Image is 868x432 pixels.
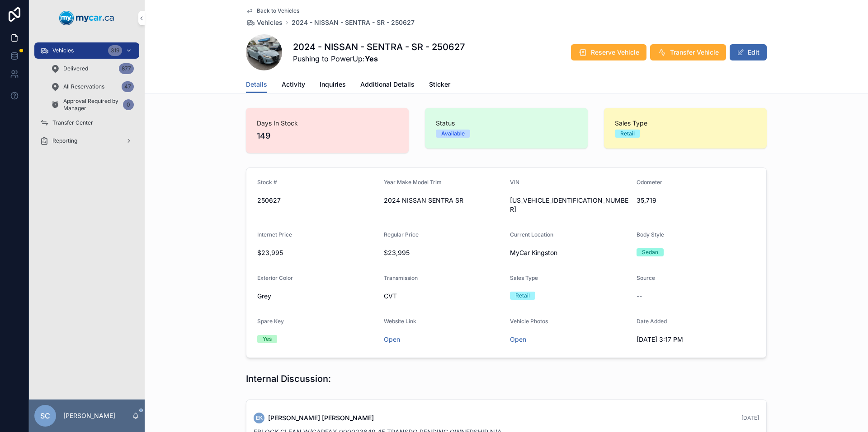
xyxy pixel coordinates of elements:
span: $23,995 [257,248,377,257]
span: Back to Vehicles [257,7,299,14]
a: Vehicles319 [34,42,139,59]
span: SC [40,410,50,421]
div: Retail [620,130,635,138]
a: Sticker [429,76,450,94]
span: Reserve Vehicle [591,48,639,57]
span: Transmission [384,274,418,281]
div: Available [441,130,465,138]
img: App logo [59,11,114,25]
h1: Internal Discussion: [246,372,331,385]
a: Open [510,335,526,343]
div: 319 [108,45,122,56]
span: Website Link [384,318,416,325]
span: $23,995 [384,248,503,257]
span: Exterior Color [257,274,293,281]
span: Additional Details [360,80,415,89]
button: Reserve Vehicle [571,44,646,60]
span: Date Added [637,318,667,325]
span: 149 [257,130,398,142]
a: Approval Required by Manager0 [45,97,139,113]
span: Sticker [429,80,450,89]
span: EK [256,414,263,422]
span: [DATE] 3:17 PM [637,335,756,344]
a: Transfer Center [34,115,139,131]
div: scrollable content [29,36,145,161]
span: Status [436,119,577,128]
span: Vehicles [52,47,74,54]
span: CVT [384,292,503,301]
span: Grey [257,292,271,301]
span: 35,719 [637,196,756,205]
span: -- [637,292,642,301]
span: Days In Stock [257,119,398,128]
span: All Reservations [63,83,104,90]
span: Year Make Model Trim [384,179,442,186]
span: Activity [282,80,305,89]
a: Details [246,76,267,93]
span: Transfer Center [52,119,93,126]
a: Inquiries [320,76,346,94]
div: Yes [263,335,272,343]
div: 877 [119,63,134,74]
a: Reporting [34,133,139,149]
span: Pushing to PowerUp: [293,53,465,64]
h1: 2024 - NISSAN - SENTRA - SR - 250627 [293,41,465,53]
span: Current Location [510,231,553,238]
span: Source [637,274,655,281]
span: Internet Price [257,231,292,238]
a: Additional Details [360,76,415,94]
span: MyCar Kingston [510,248,557,257]
span: Vehicles [257,18,283,27]
div: 0 [123,99,134,110]
span: Regular Price [384,231,419,238]
span: Stock # [257,179,277,186]
span: Sales Type [615,119,756,128]
button: Transfer Vehicle [650,44,726,60]
a: Delivered877 [45,60,139,77]
span: Odometer [637,179,662,186]
span: 250627 [257,196,377,205]
span: [DATE] [741,414,759,421]
p: [PERSON_NAME] [63,411,115,420]
strong: Yes [365,54,378,63]
a: 2024 - NISSAN - SENTRA - SR - 250627 [292,18,415,27]
span: Sales Type [510,274,538,281]
span: Transfer Vehicle [670,48,719,57]
a: Open [384,335,400,343]
div: Retail [515,292,530,300]
a: Back to Vehicles [246,7,299,14]
a: Vehicles [246,18,283,27]
div: Sedan [642,248,658,256]
span: Spare Key [257,318,284,325]
button: Edit [730,44,767,60]
div: 47 [122,81,134,92]
span: Delivered [63,65,88,72]
span: Approval Required by Manager [63,98,119,112]
span: Inquiries [320,80,346,89]
span: Reporting [52,137,77,144]
span: [PERSON_NAME] [PERSON_NAME] [268,413,374,423]
a: All Reservations47 [45,79,139,95]
span: [US_VEHICLE_IDENTIFICATION_NUMBER] [510,196,629,214]
span: Details [246,80,267,89]
span: VIN [510,179,519,186]
span: Vehicle Photos [510,318,548,325]
span: Body Style [637,231,664,238]
a: Activity [282,76,305,94]
span: 2024 NISSAN SENTRA SR [384,196,503,205]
